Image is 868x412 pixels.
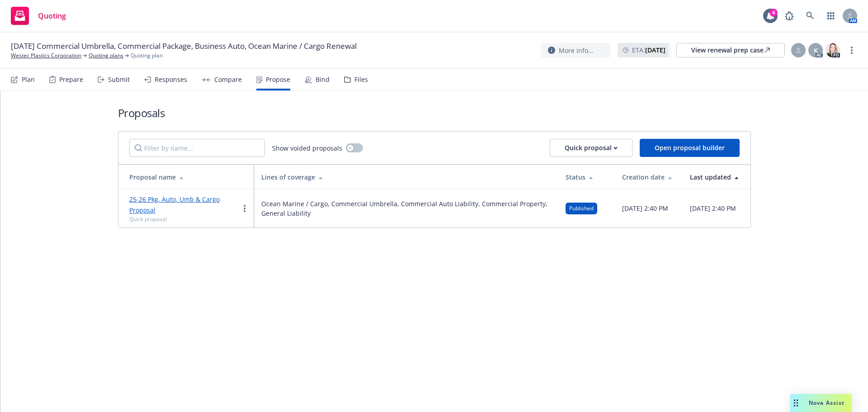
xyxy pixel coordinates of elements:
a: Westec Plastics Corporation [11,52,81,60]
div: Bind [316,76,330,83]
span: More info... [559,46,594,55]
div: Creation date [622,172,675,182]
a: Quoting [7,3,70,28]
a: Search [801,7,819,25]
button: Nova Assist [790,394,852,412]
div: Drag to move [790,394,802,412]
div: Plan [22,76,35,83]
a: Switch app [822,7,840,25]
div: Lines of coverage [261,172,551,182]
h1: Proposals [118,105,751,120]
span: Quoting plan [131,52,163,60]
div: Quick proposal [129,215,239,223]
div: 4 [769,9,778,17]
div: Files [354,76,368,83]
div: View renewal prep case [691,43,770,57]
div: Status [566,172,608,182]
a: more [239,203,250,214]
span: [DATE] Commercial Umbrella, Commercial Package, Business Auto, Ocean Marine / Cargo Renewal [11,41,357,52]
span: Show voided proposals [272,143,342,153]
span: K [814,46,818,55]
span: [DATE] 2:40 PM [690,204,736,213]
div: Propose [266,76,290,83]
a: more [846,45,857,56]
a: View renewal prep case [676,43,785,57]
div: Proposal name [129,172,247,182]
span: Published [569,204,594,213]
span: ETA : [632,45,665,55]
a: Quoting plans [89,52,123,60]
span: Ocean Marine / Cargo, Commercial Umbrella, Commercial Auto Liability, Commercial Property, Genera... [261,199,551,218]
button: More info... [541,43,610,58]
span: Nova Assist [809,399,844,407]
div: Last updated [690,172,743,182]
div: Quick proposal [565,139,618,156]
input: Filter by name... [129,139,265,157]
button: Open proposal builder [640,139,740,157]
a: 25-26 Pkg, Auto, Umb & Cargo Proposal [129,195,220,214]
strong: [DATE] [645,46,665,54]
div: Compare [214,76,242,83]
div: Prepare [59,76,83,83]
div: Responses [155,76,187,83]
span: Open proposal builder [655,143,725,152]
a: Report a Bug [780,7,798,25]
span: [DATE] 2:40 PM [622,204,668,213]
button: Quick proposal [550,139,632,157]
img: photo [826,43,840,57]
span: Quoting [38,12,66,19]
div: Submit [108,76,130,83]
